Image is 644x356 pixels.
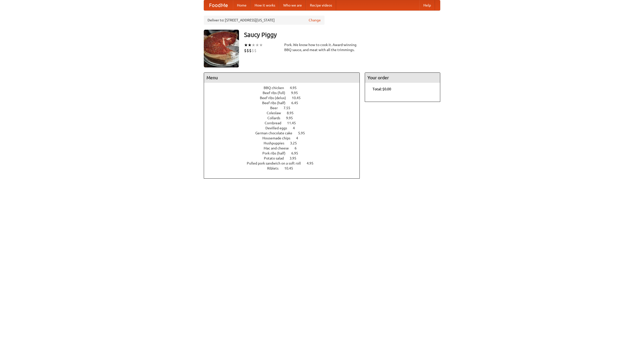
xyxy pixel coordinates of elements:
span: 3.95 [290,156,301,160]
span: Beef ribs (full) [263,91,290,95]
span: German chocolate cake [255,131,297,135]
a: Home [233,0,251,10]
span: Riblets [267,166,284,170]
a: Pulled pork sandwich on a soft roll 4.95 [247,161,323,165]
a: Potato salad 3.95 [264,156,306,160]
a: How it works [251,0,279,10]
span: 4 [293,126,300,130]
span: 6 [295,146,302,150]
h4: Menu [204,73,359,83]
a: BBQ chicken 4.95 [264,86,306,90]
span: 11.45 [287,121,301,125]
span: Devilled eggs [265,126,292,130]
a: Beef ribs (full) 9.95 [263,91,307,95]
a: Who we are [279,0,306,10]
li: $ [247,48,249,53]
a: Beer 7.55 [270,106,300,110]
a: Beef ribs (half) 6.45 [262,101,307,105]
a: FoodMe [204,0,233,10]
h4: Your order [365,73,440,83]
li: ★ [248,42,252,48]
div: Pork. We know how to cook it. Award-winning BBQ sauce, and meat with all the trimmings. [284,42,360,52]
span: Housemade chips [262,136,295,140]
a: Collards 9.95 [267,116,302,120]
span: 4 [296,136,303,140]
a: Change [309,18,321,23]
a: Recipe videos [306,0,336,10]
a: Help [419,0,435,10]
span: 6.95 [291,151,303,155]
div: Deliver to: [STREET_ADDRESS][US_STATE] [204,16,325,25]
li: ★ [252,42,255,48]
a: Riblets 10.45 [267,166,302,170]
span: Beef ribs (delux) [260,96,291,100]
span: 4.95 [290,86,302,90]
a: Mac and cheese 6 [264,146,306,150]
span: Beef ribs (half) [262,101,291,105]
span: 9.95 [291,91,303,95]
span: Pulled pork sandwich on a soft roll [247,161,306,165]
a: Devilled eggs 4 [265,126,304,130]
span: Coleslaw [267,111,286,115]
li: ★ [255,42,259,48]
span: 3.25 [290,141,302,145]
li: ★ [259,42,263,48]
b: Total: $0.00 [373,87,391,91]
span: 5.95 [298,131,310,135]
a: German chocolate cake 5.95 [255,131,314,135]
span: 4.95 [307,161,318,165]
img: angular.jpg [204,30,239,67]
a: Housemade chips 4 [262,136,307,140]
span: 10.45 [284,166,298,170]
span: Potato salad [264,156,289,160]
li: $ [244,48,247,53]
span: Hushpuppies [264,141,289,145]
li: $ [252,48,254,53]
span: Cornbread [265,121,286,125]
a: Hushpuppies 3.25 [264,141,306,145]
a: Beef ribs (delux) 10.45 [260,96,310,100]
a: Coleslaw 8.95 [267,111,303,115]
span: Collards [267,116,285,120]
span: 10.45 [292,96,306,100]
a: Cornbread 11.45 [265,121,305,125]
span: 9.95 [286,116,298,120]
span: 8.95 [287,111,299,115]
span: 7.55 [284,106,295,110]
li: ★ [244,42,248,48]
h3: Saucy Piggy [244,30,440,40]
li: $ [249,48,252,53]
a: Pork ribs (half) 6.95 [262,151,307,155]
span: Beer [270,106,283,110]
span: Mac and cheese [264,146,294,150]
li: $ [254,48,257,53]
span: 6.45 [291,101,303,105]
span: Pork ribs (half) [262,151,291,155]
span: BBQ chicken [264,86,289,90]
